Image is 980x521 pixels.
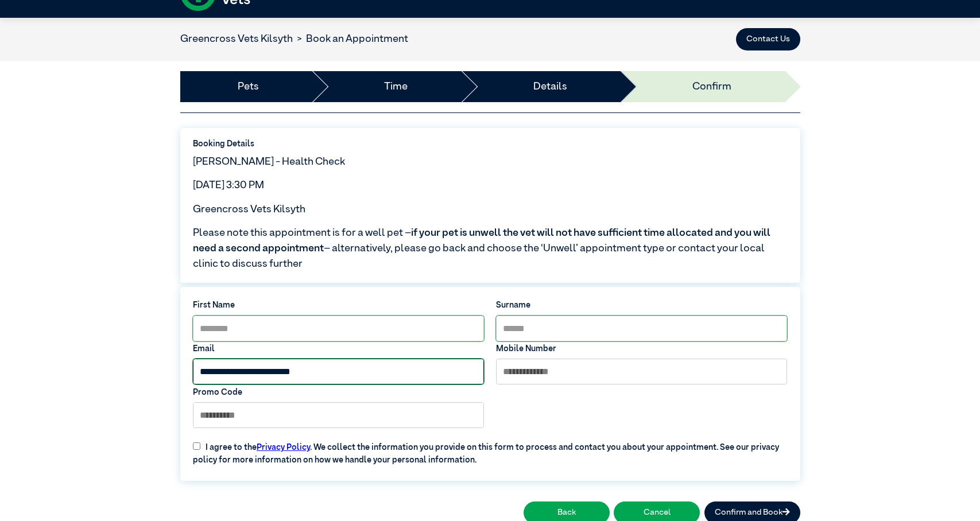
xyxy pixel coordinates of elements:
a: Time [384,79,408,95]
label: First Name [193,300,484,312]
label: Email [193,343,484,356]
input: I agree to thePrivacy Policy. We collect the information you provide on this form to process and ... [193,442,200,450]
label: Booking Details [193,138,787,151]
span: if your pet is unwell the vet will not have sufficient time allocated and you will need a second ... [193,228,770,254]
li: Book an Appointment [293,32,408,47]
span: Greencross Vets Kilsyth [193,204,305,215]
span: Please note this appointment is for a well pet – – alternatively, please go back and choose the ‘... [193,225,787,272]
label: Mobile Number [496,343,787,356]
a: Details [533,79,567,95]
label: Surname [496,300,787,312]
span: [PERSON_NAME] - Health Check [193,157,345,167]
a: Privacy Policy [257,444,310,452]
span: [DATE] 3:30 PM [193,180,264,190]
button: Contact Us [736,28,800,51]
a: Greencross Vets Kilsyth [180,34,293,44]
nav: breadcrumb [180,32,408,47]
label: Promo Code [193,387,484,399]
label: I agree to the . We collect the information you provide on this form to process and contact you a... [187,434,793,467]
a: Pets [238,79,259,95]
